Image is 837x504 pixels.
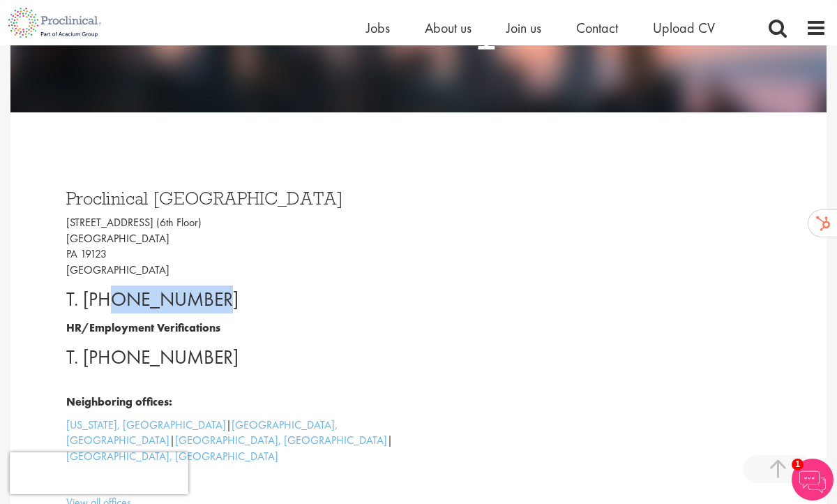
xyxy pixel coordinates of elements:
a: Upload CV [653,19,715,37]
p: T. [PHONE_NUMBER] [66,286,443,313]
a: Join us [506,19,541,37]
p: | | | [66,417,443,466]
a: [GEOGRAPHIC_DATA], [GEOGRAPHIC_DATA] [175,433,387,447]
a: Contact [576,19,618,37]
a: [GEOGRAPHIC_DATA], [GEOGRAPHIC_DATA] [66,417,338,448]
iframe: reCAPTCHA [10,452,188,494]
a: About us [425,19,472,37]
p: [STREET_ADDRESS] (6th Floor) [GEOGRAPHIC_DATA] PA 19123 [GEOGRAPHIC_DATA] [66,215,443,279]
img: Chatbot [792,459,834,501]
p: T. [PHONE_NUMBER] [66,343,443,371]
a: [US_STATE], [GEOGRAPHIC_DATA] [66,417,226,432]
b: HR/Employment Verifications [66,320,220,335]
a: Jobs [366,19,390,37]
b: Neighboring offices: [66,394,172,409]
a: [GEOGRAPHIC_DATA], [GEOGRAPHIC_DATA] [66,449,278,464]
span: 1 [792,459,804,470]
h3: Proclinical [GEOGRAPHIC_DATA] [66,189,443,207]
